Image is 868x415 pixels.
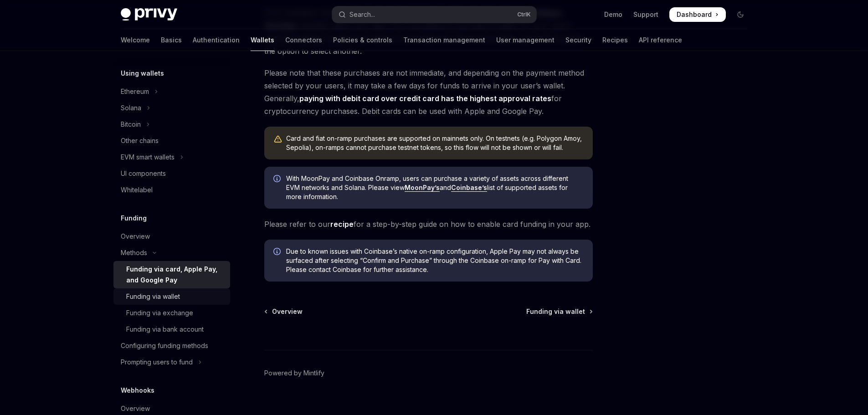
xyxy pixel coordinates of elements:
[669,7,726,22] a: Dashboard
[604,10,622,19] a: Demo
[121,29,150,51] a: Welcome
[349,9,375,20] div: Search...
[121,340,208,351] div: Configuring funding methods
[264,67,593,118] span: Please note that these purchases are not immediate, and depending on the payment method selected ...
[113,149,230,165] button: Toggle EVM smart wallets section
[332,6,536,23] button: Open search
[121,68,164,79] h5: Using wallets
[113,245,230,261] button: Toggle Methods section
[121,403,150,414] div: Overview
[121,86,149,97] div: Ethereum
[286,247,584,274] span: Due to known issues with Coinbase’s native on-ramp configuration, Apple Pay may not always be sur...
[113,321,230,338] a: Funding via bank account
[126,307,193,318] div: Funding via exchange
[113,338,230,354] a: Configuring funding methods
[272,307,303,316] span: Overview
[286,134,584,152] div: Card and fiat on-ramp purchases are supported on mainnets only. On testnets (e.g. Polygon Amoy, S...
[113,116,230,133] button: Toggle Bitcoin section
[121,168,166,179] div: UI components
[273,135,282,144] svg: Warning
[113,100,230,116] button: Toggle Solana section
[121,119,141,130] div: Bitcoin
[264,369,324,378] a: Powered by Mintlify
[565,29,591,51] a: Security
[113,305,230,321] a: Funding via exchange
[639,29,682,51] a: API reference
[121,135,159,146] div: Other chains
[496,29,555,51] a: User management
[285,29,322,51] a: Connectors
[121,231,150,242] div: Overview
[126,324,204,335] div: Funding via bank account
[517,11,531,18] span: Ctrl K
[405,184,440,192] a: MoonPay’s
[113,83,230,100] button: Toggle Ethereum section
[161,29,182,51] a: Basics
[121,213,147,224] h5: Funding
[286,174,584,201] span: With MoonPay and Coinbase Onramp, users can purchase a variety of assets across different EVM net...
[121,102,141,113] div: Solana
[113,133,230,149] a: Other chains
[330,220,354,229] a: recipe
[602,29,628,51] a: Recipes
[333,29,392,51] a: Policies & controls
[193,29,240,51] a: Authentication
[264,218,593,231] span: Please refer to our for a step-by-step guide on how to enable card funding in your app.
[273,175,282,184] svg: Info
[113,288,230,305] a: Funding via wallet
[733,7,748,22] button: Toggle dark mode
[273,248,282,257] svg: Info
[113,354,230,370] button: Toggle Prompting users to fund section
[633,10,658,19] a: Support
[121,247,147,258] div: Methods
[121,152,175,163] div: EVM smart wallets
[113,228,230,245] a: Overview
[451,184,487,192] a: Coinbase’s
[126,264,225,286] div: Funding via card, Apple Pay, and Google Pay
[113,261,230,288] a: Funding via card, Apple Pay, and Google Pay
[121,8,177,21] img: dark logo
[113,182,230,198] a: Whitelabel
[526,307,585,316] span: Funding via wallet
[121,184,153,195] div: Whitelabel
[121,385,154,396] h5: Webhooks
[403,29,485,51] a: Transaction management
[299,94,551,103] strong: paying with debit card over credit card has the highest approval rates
[526,307,592,316] a: Funding via wallet
[121,357,193,368] div: Prompting users to fund
[265,307,303,316] a: Overview
[251,29,274,51] a: Wallets
[677,10,712,19] span: Dashboard
[126,291,180,302] div: Funding via wallet
[113,165,230,182] a: UI components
